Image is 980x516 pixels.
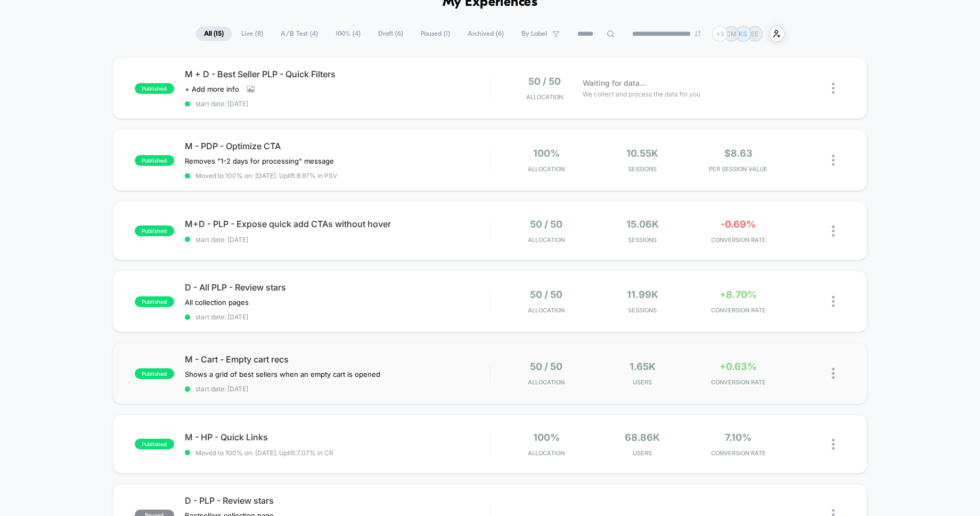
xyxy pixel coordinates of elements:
p: EE [751,30,758,38]
span: All collection pages [185,298,249,307]
span: Live ( 8 ) [233,27,271,41]
span: +0.63% [720,361,757,372]
span: +8.70% [720,289,757,300]
span: Archived ( 6 ) [460,27,512,41]
span: A/B Test ( 4 ) [273,27,326,41]
span: M+D - PLP - Expose quick add CTAs without hover [185,219,490,229]
span: CONVERSION RATE [693,236,783,244]
span: start date: [DATE] [185,385,490,393]
span: Allocation [528,378,565,386]
span: Allocation [528,165,565,173]
span: 10.55k [626,148,658,159]
div: + 3 [712,26,728,42]
span: 1.65k [630,361,656,372]
span: M - HP - Quick Links [185,432,490,442]
img: close [832,439,835,450]
span: 7.10% [725,432,752,443]
span: -0.69% [721,219,756,230]
span: Allocation [528,449,565,457]
span: M - PDP - Optimize CTA [185,141,490,151]
span: M - Cart - Empty cart recs [185,354,490,365]
span: CONVERSION RATE [693,449,783,457]
span: published [135,368,174,379]
span: Waiting for data... [583,77,646,89]
img: end [695,30,701,37]
span: 100% [533,148,560,159]
span: start date: [DATE] [185,100,490,108]
span: Paused ( 1 ) [413,27,458,41]
span: 50 / 50 [528,76,561,87]
span: D - All PLP - Review stars [185,282,490,293]
span: published [135,155,174,166]
p: CM [726,30,737,38]
span: published [135,225,174,236]
span: $8.63 [724,148,753,159]
span: Allocation [528,307,565,314]
span: PER SESSION VALUE [693,165,783,173]
p: KS [739,30,747,38]
span: Sessions [597,307,688,314]
span: 50 / 50 [530,289,562,300]
span: Moved to 100% on: [DATE] . Uplift: 8.97% in PSV [195,172,337,180]
span: 100% ( 4 ) [328,27,369,41]
span: 11.99k [627,289,658,300]
img: close [832,368,835,379]
span: start date: [DATE] [185,313,490,321]
img: close [832,83,835,94]
img: close [832,225,835,237]
span: CONVERSION RATE [693,307,783,314]
span: 100% [533,432,560,443]
span: + Add more info [185,85,239,93]
span: Removes "1-2 days for processing" message [185,157,334,165]
span: D - PLP - Review stars [185,495,490,506]
img: close [832,296,835,307]
span: 50 / 50 [530,361,562,372]
span: published [135,296,174,307]
span: Draft ( 6 ) [370,27,411,41]
span: start date: [DATE] [185,236,490,244]
img: close [832,155,835,166]
span: 68.86k [625,432,660,443]
span: Users [597,378,688,386]
span: Sessions [597,236,688,244]
span: By Label [521,30,547,38]
span: published [135,83,174,94]
span: published [135,439,174,449]
span: All ( 15 ) [196,27,232,41]
span: Allocation [528,236,565,244]
span: We collect and process the data for you [583,89,700,99]
span: Users [597,449,688,457]
span: Shows a grid of best sellers when an empty cart is opened [185,370,380,378]
span: M + D - Best Seller PLP - Quick Filters [185,69,490,79]
span: CONVERSION RATE [693,378,783,386]
span: Moved to 100% on: [DATE] . Uplift: 7.07% in CR [195,449,333,457]
span: 15.06k [626,219,659,230]
span: 50 / 50 [530,219,562,230]
span: Allocation [526,93,563,101]
span: Sessions [597,165,688,173]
